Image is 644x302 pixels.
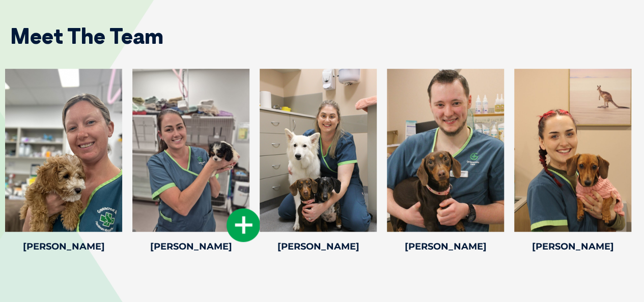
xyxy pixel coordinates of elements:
[5,242,122,251] h4: [PERSON_NAME]
[10,25,163,47] h2: Meet The Team
[132,242,249,251] h4: [PERSON_NAME]
[260,242,377,251] h4: [PERSON_NAME]
[514,242,631,251] h4: [PERSON_NAME]
[387,242,504,251] h4: [PERSON_NAME]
